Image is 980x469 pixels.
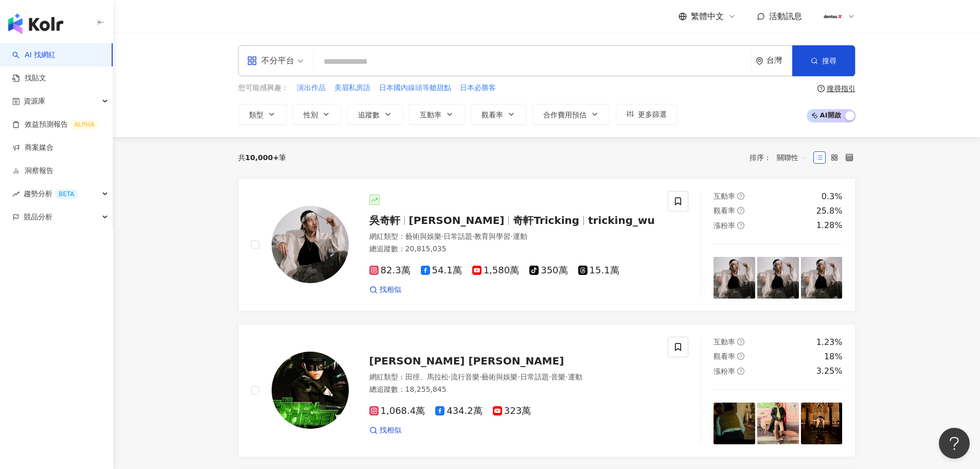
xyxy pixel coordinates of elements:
[347,104,403,125] button: 追蹤數
[472,232,474,240] span: ·
[435,406,483,416] span: 434.2萬
[816,205,843,217] div: 25.8%
[369,244,656,254] div: 總追蹤數 ： 20,815,035
[714,367,735,375] span: 漲粉率
[24,90,45,113] span: 資源庫
[757,403,799,444] img: post-image
[272,206,349,283] img: KOL Avatar
[409,104,465,125] button: 互動率
[551,373,565,381] span: 音樂
[24,182,78,205] span: 趨勢分析
[369,385,656,395] div: 總追蹤數 ： 18,255,845
[369,406,425,416] span: 1,068.4萬
[12,190,20,198] span: rise
[939,428,970,459] iframe: Help Scout Beacon - Open
[293,104,341,125] button: 性別
[449,373,451,381] span: ·
[245,153,279,162] span: 10,000+
[369,214,400,227] span: 吳奇軒
[272,352,349,429] img: KOL Avatar
[24,205,52,229] span: 競品分析
[757,257,799,299] img: post-image
[714,206,735,215] span: 觀看率
[714,192,735,200] span: 互動率
[247,56,257,66] span: appstore
[369,425,401,436] a: 找相似
[379,83,451,93] span: 日本國內線頭等艙甜點
[714,257,755,299] img: post-image
[737,353,744,360] span: question-circle
[369,232,656,242] div: 網紅類型 ：
[824,351,843,362] div: 18%
[238,178,856,311] a: KOL Avatar吳奇軒[PERSON_NAME]奇軒Trickingtricking_wu網紅類型：藝術與娛樂·日常話題·教育與學習·運動總追蹤數：20,815,03582.3萬54.1萬1...
[379,82,452,94] button: 日本國內線頭等艙甜點
[238,153,287,162] div: 共 筆
[296,82,326,94] button: 演出作品
[472,265,520,276] span: 1,580萬
[737,338,744,345] span: question-circle
[451,373,479,381] span: 流行音樂
[493,406,531,416] span: 323萬
[816,220,843,231] div: 1.28%
[816,366,843,377] div: 3.25%
[513,214,579,227] span: 奇軒Tricking
[479,373,482,381] span: ·
[737,207,744,214] span: question-circle
[238,324,856,457] a: KOL Avatar[PERSON_NAME] [PERSON_NAME]網紅類型：田徑、馬拉松·流行音樂·藝術與娛樂·日常話題·音樂·運動總追蹤數：18,255,8451,068.4萬434....
[358,111,380,119] span: 追蹤數
[12,119,98,130] a: 效益預測報告ALPHA
[482,111,503,119] span: 觀看率
[816,337,843,348] div: 1.23%
[334,82,371,94] button: 美眉私房語
[55,189,78,199] div: BETA
[474,232,510,240] span: 教育與學習
[459,82,496,94] button: 日本必勝客
[568,373,582,381] span: 運動
[822,57,836,65] span: 搜尋
[249,111,263,119] span: 類型
[518,373,520,381] span: ·
[369,372,656,383] div: 網紅類型 ：
[12,143,54,153] a: 商案媒合
[12,73,46,83] a: 找貼文
[12,50,56,60] a: searchAI 找網紅
[750,149,813,166] div: 排序：
[714,221,735,230] span: 漲粉率
[767,56,792,65] div: 台灣
[578,265,619,276] span: 15.1萬
[304,111,318,119] span: 性別
[443,232,472,240] span: 日常話題
[714,338,735,346] span: 互動率
[369,285,401,295] a: 找相似
[529,265,567,276] span: 350萬
[801,257,843,299] img: post-image
[513,232,527,240] span: 運動
[737,193,744,200] span: question-circle
[638,110,667,118] span: 更多篩選
[380,285,401,295] span: 找相似
[588,214,655,227] span: tricking_wu
[510,232,512,240] span: ·
[471,104,526,125] button: 觀看率
[616,104,678,125] button: 更多篩選
[405,232,441,240] span: 藝術與娛樂
[691,11,724,22] span: 繁體中文
[238,104,287,125] button: 類型
[822,191,843,202] div: 0.3%
[421,265,462,276] span: 54.1萬
[238,83,289,93] span: 您可能感興趣：
[756,57,763,65] span: environment
[817,85,825,92] span: question-circle
[405,373,449,381] span: 田徑、馬拉松
[409,214,505,227] span: [PERSON_NAME]
[827,84,856,93] div: 搜尋指引
[8,13,63,34] img: logo
[297,83,326,93] span: 演出作品
[334,83,370,93] span: 美眉私房語
[380,425,401,436] span: 找相似
[420,111,441,119] span: 互動率
[549,373,551,381] span: ·
[12,166,54,176] a: 洞察報告
[792,45,855,76] button: 搜尋
[769,11,802,21] span: 活動訊息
